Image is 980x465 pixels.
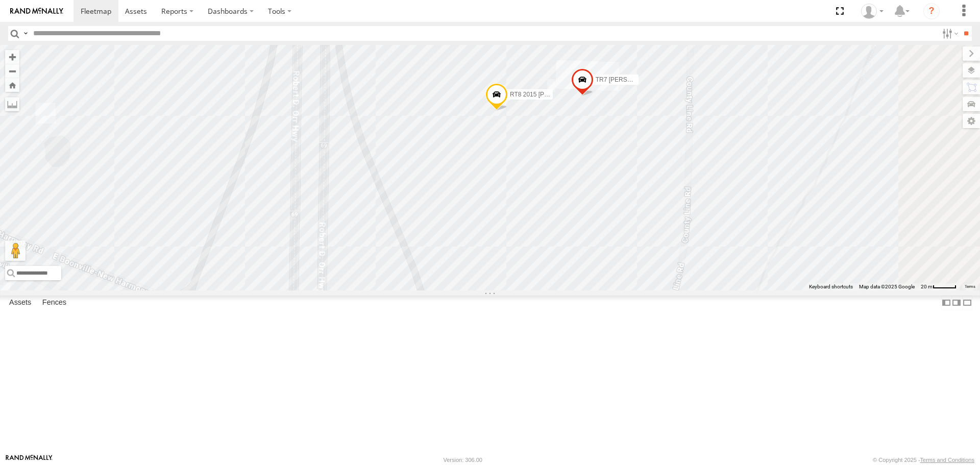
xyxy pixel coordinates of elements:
[965,284,975,288] a: Terms (opens in new tab)
[21,26,30,41] label: Search Query
[857,4,887,19] div: Greg Koberstein
[596,77,684,84] span: TR7 [PERSON_NAME] DM6905
[5,64,19,78] button: Zoom out
[859,284,915,289] span: Map data ©2025 Google
[444,457,482,463] div: Version: 306.00
[962,296,972,310] label: Hide Summary Table
[920,457,974,463] a: Terms and Conditions
[941,296,951,310] label: Dock Summary Table to the Left
[951,296,962,310] label: Dock Summary Table to the Right
[510,91,589,98] span: RT8 2015 [PERSON_NAME]
[5,97,19,111] label: Measure
[37,296,71,310] label: Fences
[6,455,53,465] a: Visit our Website
[5,240,26,261] button: Drag Pegman onto the map to open Street View
[4,296,36,310] label: Assets
[918,283,960,290] button: Map Scale: 20 m per 43 pixels
[921,284,933,289] span: 20 m
[10,8,63,15] img: rand-logo.svg
[5,50,19,64] button: Zoom in
[5,78,19,92] button: Zoom Home
[963,114,980,128] label: Map Settings
[873,457,974,463] div: © Copyright 2025 -
[809,283,853,290] button: Keyboard shortcuts
[923,3,940,19] i: ?
[938,26,960,41] label: Search Filter Options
